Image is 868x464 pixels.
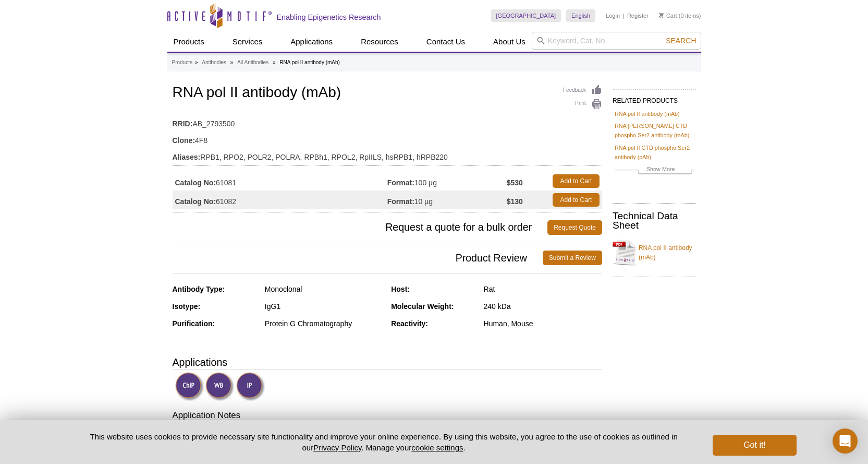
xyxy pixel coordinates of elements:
[173,251,543,265] span: Product Review
[606,12,620,19] a: Login
[173,146,602,163] td: RPB1, RPO2, POLR2, POLRA, RPBh1, RPOL2, RpIILS, hsRPB1, hRPB220
[833,429,858,454] div: Open Intercom Messenger
[279,60,340,65] li: RNA pol II antibody (mAb)
[173,220,548,235] span: Request a quote for a bulk order
[173,354,602,370] h3: Applications
[205,372,234,401] img: Western Blot Validated
[507,178,523,187] strong: $530
[236,372,265,401] img: Immunoprecipitation Validated
[173,136,195,145] strong: Clone:
[411,443,463,452] button: cookie settings
[226,32,269,52] a: Services
[265,319,383,328] div: Protein G Chromatography
[543,251,602,265] a: Submit a Review
[563,99,602,110] a: Print
[273,60,276,65] li: »
[613,237,696,268] a: RNA pol II antibody (mAb)
[666,37,696,45] span: Search
[173,113,602,129] td: AB_2793500
[663,36,699,45] button: Search
[175,197,216,206] strong: Catalog No:
[659,9,701,22] li: (0 items)
[553,174,600,188] a: Add to Cart
[173,85,602,102] h1: RNA pol II antibody (mAb)
[491,9,561,22] a: [GEOGRAPHIC_DATA]
[173,302,201,311] strong: Isotype:
[265,284,383,294] div: Monoclonal
[354,32,405,52] a: Resources
[173,285,225,293] strong: Antibody Type:
[387,197,414,206] strong: Format:
[230,60,234,65] li: »
[566,9,595,22] a: English
[284,32,339,52] a: Applications
[659,13,664,18] img: Your Cart
[420,32,471,52] a: Contact Us
[713,435,796,456] button: Got it!
[277,13,381,22] h2: Enabling Epigenetics Research
[507,197,523,206] strong: $130
[553,193,600,207] a: Add to Cart
[387,172,507,191] td: 100 µg
[175,178,216,187] strong: Catalog No:
[484,319,602,328] div: Human, Mouse
[202,58,226,67] a: Antibodies
[195,60,198,65] li: »
[387,178,414,187] strong: Format:
[173,319,215,328] strong: Purification:
[173,119,193,128] strong: RRID:
[173,129,602,146] td: 4F8
[237,58,268,67] a: All Antibodies
[613,211,696,230] h2: Technical Data Sheet
[173,152,201,162] strong: Aliases:
[615,164,694,176] a: Show More
[175,372,204,401] img: ChIP Validated
[391,302,454,311] strong: Molecular Weight:
[659,12,677,19] a: Cart
[484,302,602,311] div: 240 kDa
[391,285,410,293] strong: Host:
[72,431,696,453] p: This website uses cookies to provide necessary site functionality and improve your online experie...
[387,191,507,209] td: 10 µg
[172,58,192,67] a: Products
[173,191,387,209] td: 61082
[167,32,211,52] a: Products
[547,220,602,235] a: Request Quote
[615,121,694,140] a: RNA [PERSON_NAME] CTD phospho Ser2 antibody (mAb)
[627,12,649,19] a: Register
[613,89,696,108] h2: RELATED PRODUCTS
[623,9,625,22] li: |
[391,319,428,328] strong: Reactivity:
[532,32,701,50] input: Keyword, Cat. No.
[563,85,602,96] a: Feedback
[313,443,361,452] a: Privacy Policy
[487,32,532,52] a: About Us
[265,302,383,311] div: IgG1
[615,109,680,118] a: RNA pol II antibody (mAb)
[173,409,602,424] h3: Application Notes
[484,284,602,294] div: Rat
[173,172,387,191] td: 61081
[615,143,694,162] a: RNA pol II CTD phospho Ser2 antibody (pAb)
